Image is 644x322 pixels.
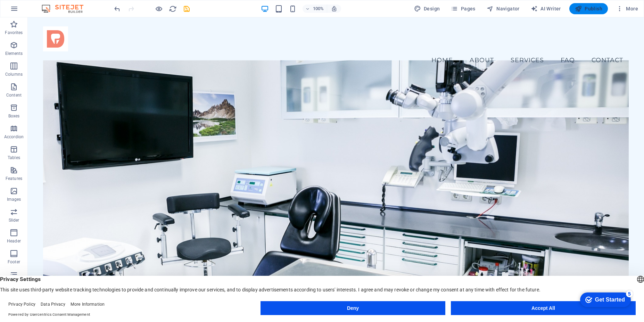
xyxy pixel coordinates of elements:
[411,3,443,14] button: Design
[20,8,50,14] div: Get Started
[9,217,19,223] p: Slider
[414,5,440,12] span: Design
[528,3,564,14] button: AI Writer
[5,72,23,77] p: Columns
[451,5,475,12] span: Pages
[40,5,92,13] img: Editor Logo
[183,5,191,13] i: Save (Ctrl+S)
[4,134,24,140] p: Accordion
[113,5,121,13] button: undo
[8,113,20,119] p: Boxes
[569,3,608,14] button: Publish
[613,3,641,14] button: More
[7,238,21,244] p: Header
[448,3,478,14] button: Pages
[51,1,58,8] div: 5
[113,5,121,13] i: Undo: Change image (Ctrl+Z)
[6,92,22,98] p: Content
[616,5,638,12] span: More
[182,5,191,13] button: save
[8,155,20,160] p: Tables
[531,5,561,12] span: AI Writer
[168,5,177,13] button: reload
[7,197,21,202] p: Images
[6,3,56,18] div: Get Started 5 items remaining, 0% complete
[5,30,23,35] p: Favorites
[487,5,520,12] span: Navigator
[5,51,23,56] p: Elements
[303,5,327,13] button: 100%
[169,5,177,13] i: Reload page
[484,3,522,14] button: Navigator
[8,259,20,265] p: Footer
[313,5,324,13] h6: 100%
[575,5,602,12] span: Publish
[6,176,22,181] p: Features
